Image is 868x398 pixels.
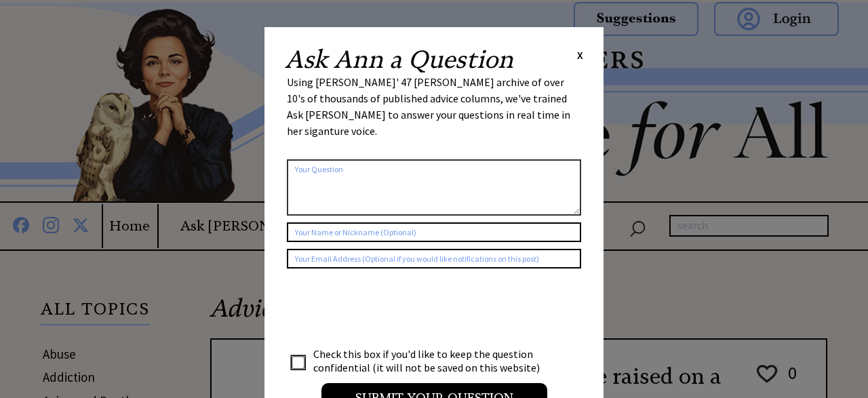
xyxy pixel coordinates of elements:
[287,74,581,153] div: Using [PERSON_NAME]' 47 [PERSON_NAME] archive of over 10's of thousands of published advice colum...
[285,47,513,72] h2: Ask Ann a Question
[287,249,581,268] input: Your Email Address (Optional if you would like notifications on this post)
[577,48,583,62] span: X
[287,282,493,335] iframe: reCAPTCHA
[313,346,553,375] td: Check this box if you'd like to keep the question confidential (it will not be saved on this webs...
[287,222,581,242] input: Your Name or Nickname (Optional)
